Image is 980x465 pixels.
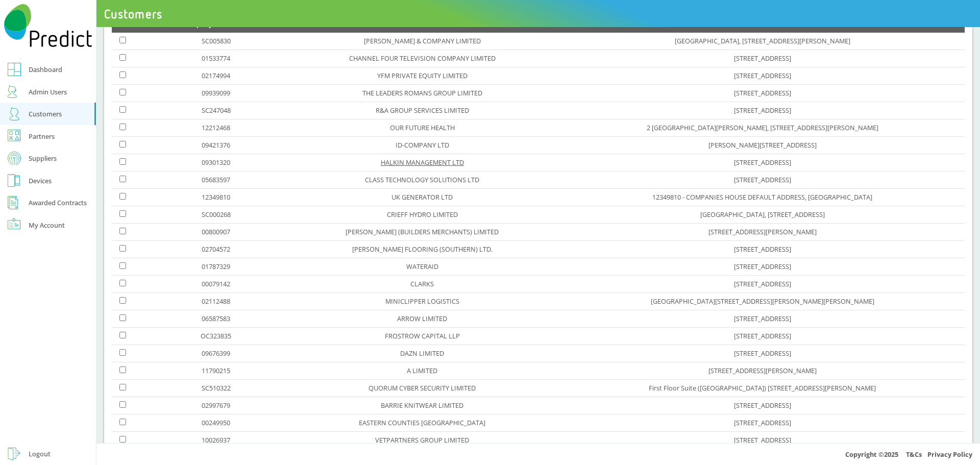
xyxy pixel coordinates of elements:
[202,262,230,271] a: 01787329
[202,140,230,150] a: 09421376
[734,314,791,323] a: [STREET_ADDRESS]
[202,210,231,219] a: SC000268
[734,106,791,115] a: [STREET_ADDRESS]
[202,349,230,358] a: 09676399
[202,54,230,63] a: 01533774
[202,227,230,236] a: 00800907
[369,383,476,393] a: QUORUM CYBER SECURITY LIMITED
[734,418,791,427] a: [STREET_ADDRESS]
[649,383,876,393] a: First Floor Suite ([GEOGRAPHIC_DATA]) [STREET_ADDRESS][PERSON_NAME]
[29,86,67,98] div: Admin Users
[651,297,874,306] a: [GEOGRAPHIC_DATA][STREET_ADDRESS][PERSON_NAME][PERSON_NAME]
[352,244,493,254] a: [PERSON_NAME] FLOORING (SOUTHERN) LTD.
[365,175,479,184] a: CLASS TECHNOLOGY SOLUTIONS LTD
[202,175,230,184] a: 05683597
[376,106,469,115] a: R&A GROUP SERVICES LIMITED
[385,331,460,340] a: FROSTROW CAPITAL LLP
[675,36,850,45] a: [GEOGRAPHIC_DATA], [STREET_ADDRESS][PERSON_NAME]
[202,366,230,375] a: 11790215
[734,279,791,288] a: [STREET_ADDRESS]
[734,435,791,445] a: [STREET_ADDRESS]
[377,71,468,80] a: YFM PRIVATE EQUITY LIMITED
[400,349,444,358] a: DAZN LIMITED
[734,88,791,97] a: [STREET_ADDRESS]
[734,244,791,254] a: [STREET_ADDRESS]
[202,435,230,445] a: 10026937
[397,314,447,323] a: ARROW LIMITED
[202,192,230,202] a: 12349810
[29,152,57,164] div: Suppliers
[29,197,87,209] div: Awarded Contracts
[700,210,825,219] a: [GEOGRAPHIC_DATA], [STREET_ADDRESS]
[652,192,872,202] a: 12349810 - COMPANIES HOUSE DEFAULT ADDRESS, [GEOGRAPHIC_DATA]
[708,366,817,375] a: [STREET_ADDRESS][PERSON_NAME]
[202,88,230,97] a: 09939099
[202,418,230,427] a: 00249950
[708,227,817,236] a: [STREET_ADDRESS][PERSON_NAME]
[202,158,230,167] a: 09301320
[381,158,464,167] a: HALKIN MANAGEMENT LTD
[734,54,791,63] a: [STREET_ADDRESS]
[29,175,52,187] div: Devices
[202,123,230,132] a: 12212468
[390,123,455,132] a: OUR FUTURE HEALTH
[385,297,459,306] a: MINICLIPPER LOGISTICS
[734,158,791,167] a: [STREET_ADDRESS]
[734,401,791,410] a: [STREET_ADDRESS]
[202,36,231,45] a: SC005830
[202,279,230,288] a: 00079142
[202,314,230,323] a: 06587583
[381,401,463,410] a: BARRIE KNITWEAR LIMITED
[202,383,231,393] a: SC510322
[202,297,230,306] a: 02112488
[201,331,231,340] a: OC323835
[406,262,438,271] a: WATERAID
[387,210,458,219] a: CRIEFF HYDRO LIMITED
[375,435,469,445] a: VETPARTNERS GROUP LIMITED
[202,244,230,254] a: 02704572
[202,71,230,80] a: 02174994
[362,88,482,97] a: THE LEADERS ROMANS GROUP LIMITED
[647,123,878,132] a: 2 [GEOGRAPHIC_DATA][PERSON_NAME], [STREET_ADDRESS][PERSON_NAME]
[29,130,55,142] div: Partners
[29,448,51,460] div: Logout
[29,219,65,231] div: My Account
[906,450,922,459] a: T&Cs
[410,279,434,288] a: CLARKS
[4,4,92,47] img: Predict Mobile
[734,71,791,80] a: [STREET_ADDRESS]
[29,108,62,120] div: Customers
[346,227,499,236] a: [PERSON_NAME] (BUILDERS MERCHANTS) LIMITED
[734,262,791,271] a: [STREET_ADDRESS]
[359,418,485,427] a: EASTERN COUNTIES [GEOGRAPHIC_DATA]
[407,366,437,375] a: A LIMITED
[396,140,449,150] a: ID-COMPANY LTD
[391,192,453,202] a: UK GENERATOR LTD
[29,63,62,76] div: Dashboard
[708,140,817,150] a: [PERSON_NAME][STREET_ADDRESS]
[734,349,791,358] a: [STREET_ADDRESS]
[734,331,791,340] a: [STREET_ADDRESS]
[734,175,791,184] a: [STREET_ADDRESS]
[927,450,972,459] a: Privacy Policy
[202,401,230,410] a: 02997679
[364,36,481,45] a: [PERSON_NAME] & COMPANY LIMITED
[202,106,231,115] a: SC247048
[349,54,496,63] a: CHANNEL FOUR TELEVISION COMPANY LIMITED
